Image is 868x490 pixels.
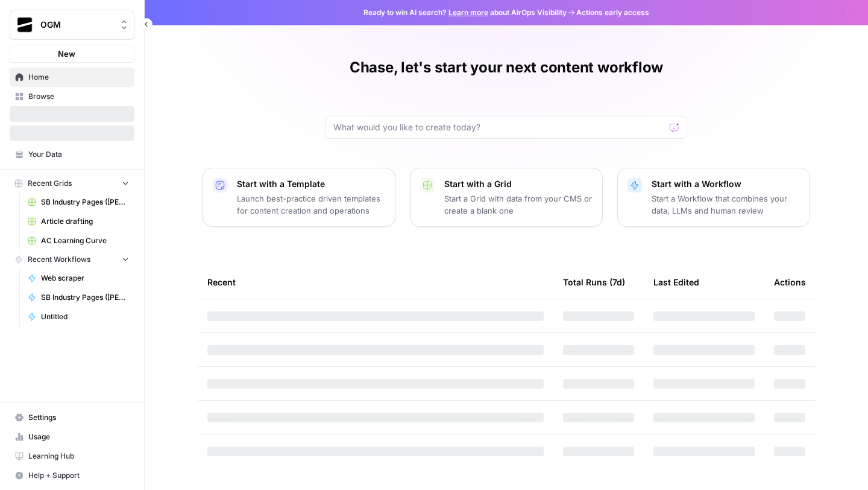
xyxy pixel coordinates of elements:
[652,192,800,217] p: Start a Workflow that combines your data, LLMs and human review
[10,145,134,164] a: Your Data
[22,192,134,212] a: SB Industry Pages ([PERSON_NAME] v3) Grid
[576,7,649,18] span: Actions early access
[448,8,488,17] a: Learn more
[363,7,567,18] span: Ready to win AI search? about AirOps Visibility
[237,178,385,190] p: Start with a Template
[203,168,395,227] button: Start with a TemplateLaunch best-practice driven templates for content creation and operations
[41,216,129,227] span: Article drafting
[14,14,36,36] img: OGM Logo
[617,168,810,227] button: Start with a WorkflowStart a Workflow that combines your data, LLMs and human review
[28,254,90,265] span: Recent Workflows
[58,48,75,60] span: New
[28,412,129,423] span: Settings
[28,178,72,189] span: Recent Grids
[28,91,129,102] span: Browse
[444,178,593,190] p: Start with a Grid
[22,307,134,326] a: Untitled
[22,212,134,231] a: Article drafting
[774,266,806,299] div: Actions
[10,408,134,427] a: Settings
[410,168,603,227] button: Start with a GridStart a Grid with data from your CMS or create a blank one
[22,231,134,250] a: AC Learning Curve
[10,466,134,485] button: Help + Support
[41,197,129,208] span: SB Industry Pages ([PERSON_NAME] v3) Grid
[41,311,129,322] span: Untitled
[10,447,134,466] a: Learning Hub
[10,68,134,87] a: Home
[10,174,134,192] button: Recent Grids
[207,266,544,299] div: Recent
[237,192,385,217] p: Launch best-practice driven templates for content creation and operations
[28,72,129,83] span: Home
[10,10,134,40] button: Workspace: OGM
[10,45,134,63] button: New
[350,58,663,77] h1: Chase, let's start your next content workflow
[40,19,113,31] span: OGM
[10,427,134,447] a: Usage
[28,431,129,442] span: Usage
[41,235,129,246] span: AC Learning Curve
[28,149,129,160] span: Your Data
[444,192,593,217] p: Start a Grid with data from your CMS or create a blank one
[653,266,699,299] div: Last Edited
[41,292,129,303] span: SB Industry Pages ([PERSON_NAME] v3)
[41,273,129,284] span: Web scraper
[22,288,134,307] a: SB Industry Pages ([PERSON_NAME] v3)
[22,269,134,288] a: Web scraper
[28,451,129,462] span: Learning Hub
[10,87,134,106] a: Browse
[652,178,800,190] p: Start with a Workflow
[333,121,665,133] input: What would you like to create today?
[563,266,625,299] div: Total Runs (7d)
[10,250,134,269] button: Recent Workflows
[28,470,129,481] span: Help + Support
